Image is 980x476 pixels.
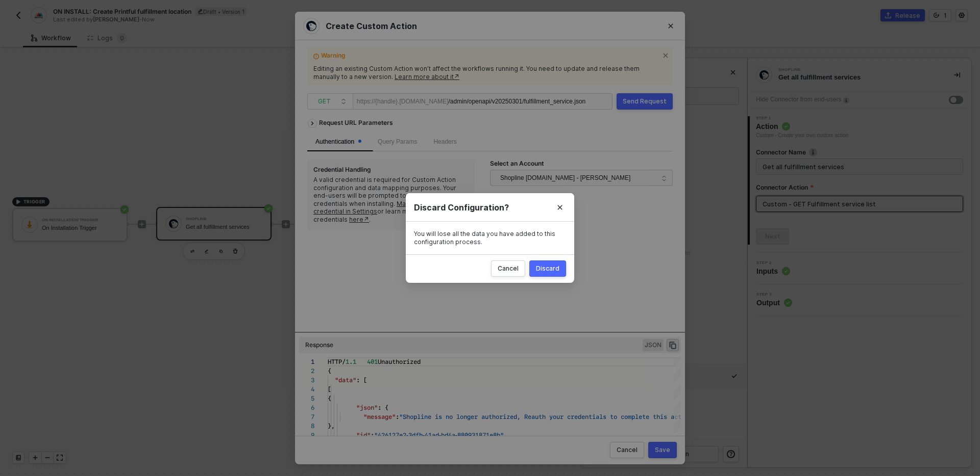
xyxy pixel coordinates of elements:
button: Discard [529,260,566,277]
button: Close [546,193,574,222]
button: Cancel [491,260,525,277]
div: Discard [536,265,559,273]
div: Cancel [498,265,519,273]
div: You will lose all the data you have added to this configuration process. [414,230,566,246]
div: Discard Configuration? [414,202,566,213]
